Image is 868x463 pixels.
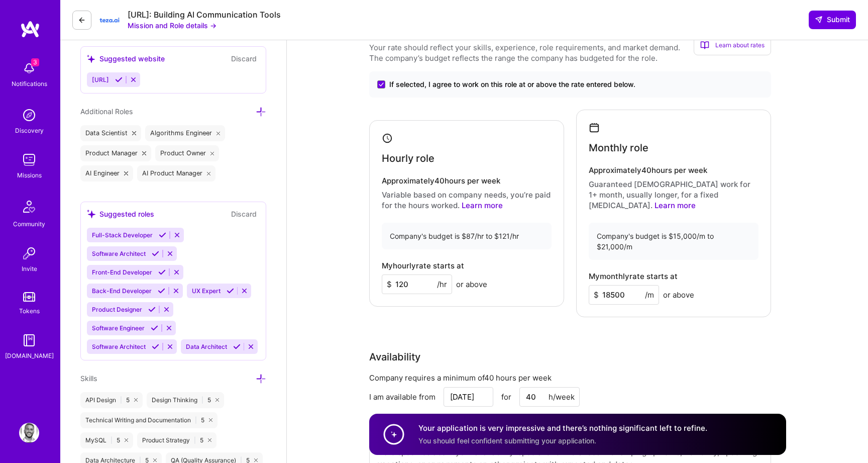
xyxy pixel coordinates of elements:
[369,42,694,63] div: Your rate should reflect your skills, experience, role requirements, and market demand. The compa...
[80,412,218,428] div: Technical Writing and Documentation 5
[78,16,86,24] i: icon LeftArrowDark
[80,432,133,448] div: MySQL 5
[19,423,39,443] img: User Avatar
[87,55,95,63] i: icon SuggestedTeams
[387,279,392,290] span: $
[700,41,709,50] i: icon BookOpen
[92,343,146,350] span: Software Architect
[549,392,575,402] div: h/week
[369,349,420,364] div: Availability
[241,287,248,295] i: Reject
[22,263,37,274] div: Invite
[132,131,136,135] i: icon Close
[19,306,40,316] div: Tokens
[201,396,203,404] span: |
[215,398,219,402] i: icon Close
[233,343,241,350] i: Accept
[111,436,113,444] span: |
[158,268,166,276] i: Accept
[655,201,696,210] a: Learn more
[228,53,260,64] button: Discard
[418,436,596,445] span: You should feel confident submitting your application.
[92,324,145,332] span: Software Engineer
[87,53,165,64] div: Suggested website
[142,151,146,155] i: icon Close
[92,76,109,83] span: [URL]
[172,287,180,295] i: Reject
[134,398,138,402] i: icon Close
[92,306,142,313] span: Product Designer
[227,287,234,295] i: Accept
[645,290,654,300] span: /m
[92,287,152,295] span: Back-End Developer
[382,152,435,164] h4: Hourly role
[382,261,464,270] h4: My hourly rate starts at
[382,223,552,249] div: Company's budget is $87/hr to $121/hr
[17,195,41,219] img: Community
[166,343,174,350] i: Reject
[815,16,823,24] i: icon SendLight
[80,107,133,116] span: Additional Roles
[166,250,174,257] i: Reject
[663,290,694,300] span: or above
[120,396,122,404] span: |
[456,279,487,290] span: or above
[5,350,54,361] div: [DOMAIN_NAME]
[92,268,152,276] span: Front-End Developer
[80,374,97,383] span: Skills
[163,306,170,313] i: Reject
[382,176,552,186] h4: Approximately 40 hours per week
[589,179,758,211] p: Guaranteed [DEMOGRAPHIC_DATA] work for 1+ month, usually longer, for a fixed [MEDICAL_DATA].
[195,416,197,424] span: |
[501,392,511,402] div: for
[19,105,39,125] img: discovery
[31,58,39,66] span: 3
[17,170,42,180] div: Missions
[589,285,694,305] div: To add a monthly rate, update availability to 40h/week
[20,20,40,38] img: logo
[208,438,211,442] i: icon Close
[145,125,226,141] div: Algorithms Engineer
[173,231,181,239] i: Reject
[23,292,35,302] img: tokens
[589,272,678,281] h4: My monthly rate starts at
[137,165,216,181] div: AI Product Manager
[369,373,771,383] div: Company requires a minimum of 40 hours per week
[125,438,128,442] i: icon Close
[13,219,45,229] div: Community
[158,287,165,295] i: Accept
[87,210,95,218] i: icon SuggestedTeams
[155,145,220,161] div: Product Owner
[382,190,552,211] p: Variable based on company needs, you’re paid for the hours worked.
[128,10,281,20] div: [URL]: Building AI Communication Tools
[153,458,157,462] i: icon Close
[99,10,120,30] img: Company Logo
[382,274,452,294] input: XXX
[137,432,216,448] div: Product Strategy 5
[80,145,151,161] div: Product Manager
[594,290,599,300] span: $
[369,392,436,402] div: I am available from
[92,250,146,257] span: Software Architect
[589,122,600,134] i: icon Calendar
[815,15,850,25] span: Submit
[462,201,503,210] a: Learn more
[186,343,227,350] span: Data Architect
[87,209,154,219] div: Suggested roles
[19,243,39,263] img: Invite
[210,151,214,155] i: icon Close
[17,423,42,443] a: User Avatar
[124,171,128,175] i: icon Close
[80,392,143,408] div: API Design 5
[80,125,141,141] div: Data Scientist
[19,150,39,170] img: teamwork
[151,324,158,332] i: Accept
[80,165,133,181] div: AI Engineer
[589,223,758,260] div: Company's budget is $15,000/m to $21,000/m
[228,208,260,220] button: Discard
[382,133,393,144] i: icon Clock
[437,279,447,290] span: /hr
[192,287,221,295] span: UX Expert
[389,79,635,89] span: If selected, I agree to work on this role at or above the rate entered below.
[159,231,166,239] i: Accept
